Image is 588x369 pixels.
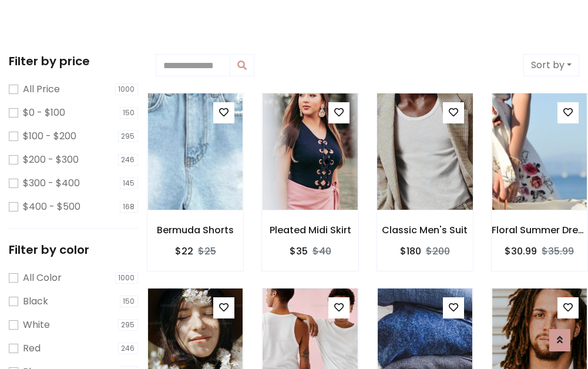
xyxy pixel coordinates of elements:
[115,272,139,284] span: 1000
[377,224,473,236] h6: Classic Men's Suit
[120,107,139,119] span: 150
[118,343,139,354] span: 246
[23,318,50,332] label: White
[23,271,62,285] label: All Color
[120,296,139,307] span: 150
[262,224,358,236] h6: Pleated Midi Skirt
[23,176,80,190] label: $300 - $400
[23,294,48,308] label: Black
[542,244,574,258] del: $35.99
[523,54,579,76] button: Sort by
[118,319,139,331] span: 295
[118,154,139,166] span: 246
[23,129,76,143] label: $100 - $200
[120,201,139,213] span: 168
[175,246,193,257] h6: $22
[198,244,216,258] del: $25
[9,243,138,257] h5: Filter by color
[118,130,139,142] span: 295
[23,200,80,214] label: $400 - $500
[313,244,331,258] del: $40
[426,244,450,258] del: $200
[400,246,421,257] h6: $180
[290,246,308,257] h6: $35
[23,82,60,96] label: All Price
[23,341,41,355] label: Red
[505,246,537,257] h6: $30.99
[9,54,138,68] h5: Filter by price
[23,153,79,167] label: $200 - $300
[147,224,243,236] h6: Bermuda Shorts
[120,177,139,189] span: 145
[115,83,139,95] span: 1000
[492,224,587,236] h6: Floral Summer Dress
[23,106,65,120] label: $0 - $100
